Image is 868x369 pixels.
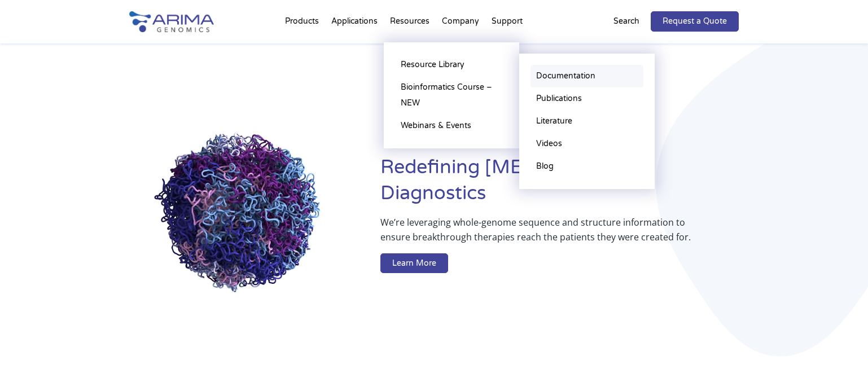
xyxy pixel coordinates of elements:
a: Literature [531,110,643,133]
a: Documentation [531,65,643,87]
a: Bioinformatics Course – NEW [395,76,508,115]
img: Arima-Genomics-logo [129,11,214,32]
iframe: Chat Widget [812,315,868,369]
p: We’re leveraging whole-genome sequence and structure information to ensure breakthrough therapies... [380,215,694,253]
a: Resource Library [395,54,508,76]
a: Blog [531,155,643,178]
h1: Redefining [MEDICAL_DATA] Diagnostics [380,155,739,215]
p: Search [613,14,639,29]
a: Videos [531,133,643,155]
a: Learn More [380,253,448,274]
a: Webinars & Events [395,115,508,137]
a: Publications [531,87,643,110]
a: Request a Quote [651,11,739,32]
